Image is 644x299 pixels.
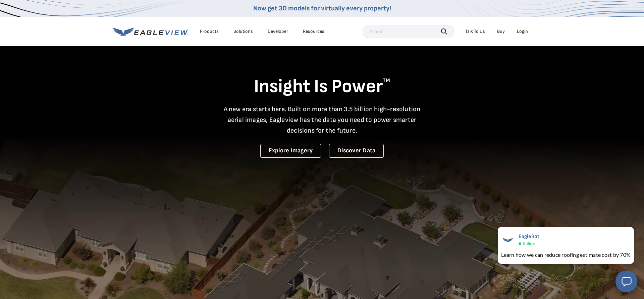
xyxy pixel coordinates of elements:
[363,25,454,38] input: Search
[501,251,631,259] div: Learn how we can reduce roofing estimate cost by 70%
[260,144,321,158] a: Explore Imagery
[517,28,528,34] div: Login
[253,4,391,12] a: Now get 3D models for virtually every property!
[497,28,505,34] a: Buy
[303,28,324,34] div: Resources
[519,233,540,240] span: EagleBot
[113,75,531,98] h1: Insight Is Power
[329,144,384,158] a: Discover Data
[501,233,515,247] img: EagleBot
[523,241,535,246] span: Online
[383,77,390,84] sup: TM
[465,28,485,34] div: Talk To Us
[219,104,425,136] p: A new era starts here. Built on more than 3.5 billion high-resolution aerial images, Eagleview ha...
[200,28,219,34] div: Products
[233,28,253,34] div: Solutions
[268,28,288,34] a: Developer
[615,271,637,292] button: Open chat window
